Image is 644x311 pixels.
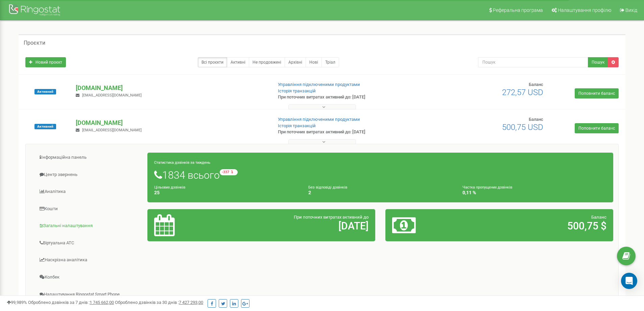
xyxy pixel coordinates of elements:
a: Архівні [285,57,306,67]
span: Оброблено дзвінків за 7 днів : [28,300,114,305]
span: Баланс [529,82,543,87]
a: Наскрізна аналітика [31,252,148,268]
span: [EMAIL_ADDRESS][DOMAIN_NAME] [82,93,142,97]
a: Кошти [31,201,148,217]
a: Не продовжені [249,57,285,67]
h4: 25 [154,190,298,195]
a: Активні [227,57,249,67]
span: [EMAIL_ADDRESS][DOMAIN_NAME] [82,128,142,132]
h2: 500,75 $ [467,220,606,231]
a: Управління підключеними продуктами [278,117,360,122]
a: Історія транзакцій [278,123,316,128]
button: Пошук [588,57,608,67]
a: Інформаційна панель [31,149,148,166]
a: Поповнити баланс [575,123,619,133]
span: 500,75 USD [502,123,543,132]
a: Віртуальна АТС [31,235,148,251]
a: Поповнити баланс [575,88,619,98]
h2: [DATE] [229,220,368,231]
a: Історія транзакцій [278,88,316,93]
h1: 1834 всього [154,169,606,181]
div: Open Intercom Messenger [621,273,637,289]
span: 272,57 USD [502,88,543,97]
a: Новий проєкт [25,57,66,67]
span: Активний [34,124,56,129]
a: Колбек [31,269,148,286]
p: При поточних витратах активний до: [DATE] [278,129,419,135]
span: Налаштування профілю [558,7,611,13]
span: Активний [34,89,56,94]
span: Реферальна програма [493,7,543,13]
span: Оброблено дзвінків за 30 днів : [115,300,203,305]
a: Загальні налаштування [31,218,148,234]
p: При поточних витратах активний до: [DATE] [278,94,419,101]
a: Аналiтика [31,183,148,200]
input: Пошук [478,57,588,67]
span: Вихід [625,7,637,13]
p: [DOMAIN_NAME] [76,84,267,92]
a: Центр звернень [31,166,148,183]
u: 1 745 662,00 [90,300,114,305]
a: Нові [306,57,322,67]
span: Баланс [591,215,606,220]
small: Частка пропущених дзвінків [462,185,512,190]
span: 99,989% [7,300,27,305]
u: 7 427 293,00 [179,300,203,305]
small: Статистика дзвінків за тиждень [154,160,210,165]
h4: 0,11 % [462,190,606,195]
small: -337 [220,169,238,175]
h5: Проєкти [24,40,45,46]
a: Налаштування Ringostat Smart Phone [31,286,148,303]
span: Баланс [529,117,543,122]
h4: 2 [308,190,452,195]
p: [DOMAIN_NAME] [76,118,267,127]
a: Тріал [321,57,339,67]
small: Цільових дзвінків [154,185,185,190]
span: При поточних витратах активний до [294,215,368,220]
a: Всі проєкти [198,57,227,67]
a: Управління підключеними продуктами [278,82,360,87]
small: Без відповіді дзвінків [308,185,347,190]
